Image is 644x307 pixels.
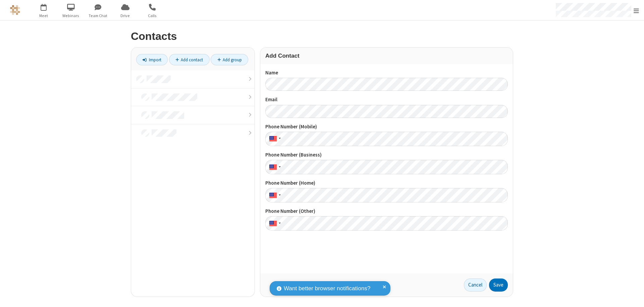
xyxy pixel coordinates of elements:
label: Phone Number (Other) [265,207,508,215]
label: Name [265,69,508,77]
a: Add group [211,54,248,65]
h2: Contacts [131,30,513,42]
a: Cancel [464,279,487,292]
div: United States: + 1 [265,188,283,202]
h3: Add Contact [265,53,508,59]
label: Phone Number (Business) [265,151,508,159]
span: Drive [113,13,138,19]
span: Team Chat [86,13,111,19]
label: Phone Number (Home) [265,179,508,187]
div: United States: + 1 [265,160,283,174]
button: Save [489,279,508,292]
img: QA Selenium DO NOT DELETE OR CHANGE [10,5,20,15]
a: Add contact [169,54,210,65]
span: Meet [31,13,56,19]
label: Phone Number (Mobile) [265,123,508,131]
div: United States: + 1 [265,216,283,231]
a: Import [136,54,168,65]
div: United States: + 1 [265,132,283,146]
span: Webinars [58,13,84,19]
span: Calls [140,13,165,19]
span: Want better browser notifications? [284,284,370,293]
label: Email [265,96,508,104]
